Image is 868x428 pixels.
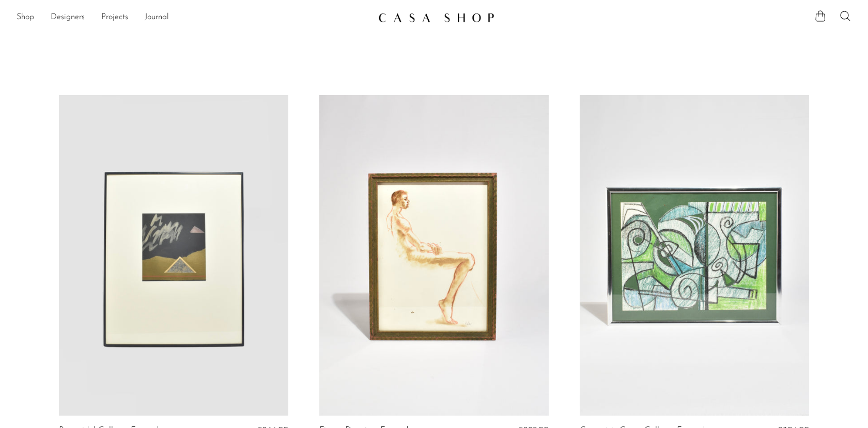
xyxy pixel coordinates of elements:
[17,11,34,24] a: Shop
[17,9,370,26] ul: NEW HEADER MENU
[17,9,370,26] nav: Desktop navigation
[145,11,169,24] a: Journal
[101,11,128,24] a: Projects
[51,11,85,24] a: Designers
